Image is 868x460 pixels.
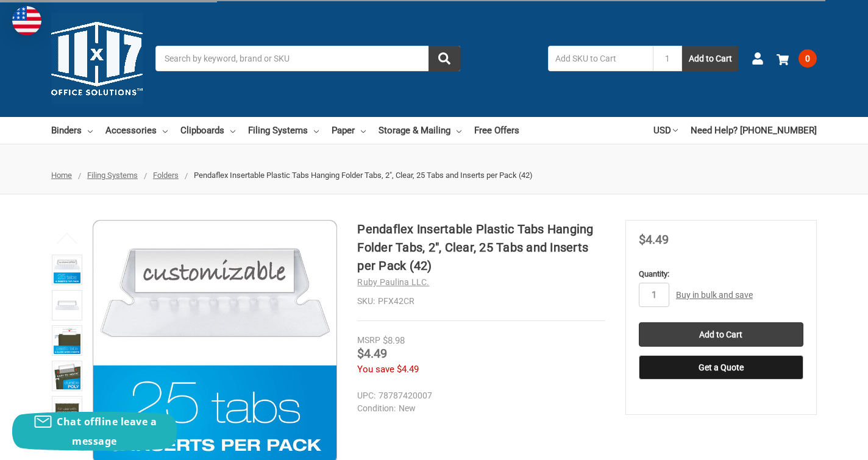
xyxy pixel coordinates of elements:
dt: Condition: [357,402,396,415]
span: Pendaflex Insertable Plastic Tabs Hanging Folder Tabs, 2", Clear, 25 Tabs and Inserts per Pack (42) [194,171,533,180]
input: Add to Cart [639,322,803,347]
a: Buy in bulk and save [676,290,753,300]
button: Get a Quote [639,355,803,380]
img: Pendaflex Insertable Plastic Tabs Hanging Folder Tabs, 2", Clear, 25 Tabs and Inserts per Pack (42) [54,327,80,354]
dd: PFX42CR [357,295,605,308]
img: Pendaflex Insertable Plastic Tabs Hanging Folder Tabs, 2", Clear, 25 Tabs and Inserts per Pack (42) [54,398,80,425]
a: 0 [777,43,817,74]
a: Binders [51,117,93,144]
label: Quantity: [639,268,803,280]
a: Need Help? [PHONE_NUMBER] [691,117,817,144]
a: Free Offers [474,117,519,144]
iframe: Google Customer Reviews [767,427,868,460]
span: $4.49 [639,232,669,247]
span: Chat offline leave a message [57,415,157,448]
a: Filing Systems [87,171,138,180]
button: Previous [49,226,86,250]
a: Home [51,171,72,180]
span: $8.98 [383,335,405,346]
input: Search by keyword, brand or SKU [155,46,460,71]
a: Clipboards [180,117,235,144]
a: Ruby Paulina LLC. [357,277,429,287]
img: duty and tax information for United States [12,6,41,35]
a: Storage & Mailing [379,117,461,144]
span: You save [357,364,394,375]
a: Accessories [105,117,168,144]
a: Folders [153,171,179,180]
img: Pendaflex Insertable Plastic Tabs Hanging Folder Tabs, 2", Clear, 25 Tabs and Inserts per Pack (42) [54,363,80,389]
dd: New [357,402,600,415]
img: Pendaflex Insertable Plastic Tabs Hanging Folder Tabs, 2", Clear, 25 Tabs and Inserts per Pack (42) [54,292,80,319]
button: Add to Cart [682,46,739,71]
a: Paper [332,117,366,144]
a: USD [653,117,678,144]
input: Add SKU to Cart [548,46,653,71]
div: MSRP [357,334,380,347]
span: 0 [799,49,817,68]
span: $4.49 [397,364,419,375]
span: $4.49 [357,346,387,361]
dt: SKU: [357,295,375,308]
img: Pendaflex Insertable Plastic Tabs Hanging Folder Tabs, 2", Clear, 25 Tabs and Inserts per Pack (42) [54,257,80,283]
dt: UPC: [357,389,375,402]
h1: Pendaflex Insertable Plastic Tabs Hanging Folder Tabs, 2", Clear, 25 Tabs and Inserts per Pack (42) [357,220,605,275]
button: Chat offline leave a message [12,412,177,451]
img: 11x17.com [51,13,143,104]
a: Filing Systems [248,117,319,144]
dd: 78787420007 [357,389,600,402]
